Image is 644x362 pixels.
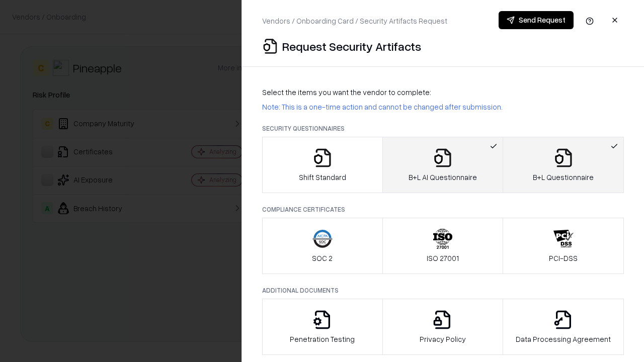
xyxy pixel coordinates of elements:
button: B+L AI Questionnaire [382,137,504,193]
button: B+L Questionnaire [503,137,624,193]
p: Vendors / Onboarding Card / Security Artifacts Request [262,16,447,26]
button: Send Request [499,11,574,29]
button: Privacy Policy [382,299,504,355]
button: Data Processing Agreement [503,299,624,355]
p: Shift Standard [299,172,346,183]
button: PCI-DSS [503,218,624,274]
p: Penetration Testing [290,334,355,344]
p: Data Processing Agreement [516,334,611,344]
p: ISO 27001 [427,253,459,263]
p: Note: This is a one-time action and cannot be changed after submission. [262,102,624,112]
button: Penetration Testing [262,299,383,355]
p: Compliance Certificates [262,205,624,214]
p: Request Security Artifacts [282,38,421,54]
p: B+L AI Questionnaire [409,172,477,183]
button: ISO 27001 [382,218,504,274]
p: B+L Questionnaire [533,172,594,183]
p: PCI-DSS [549,253,578,263]
p: SOC 2 [312,253,333,263]
button: SOC 2 [262,218,383,274]
p: Select the items you want the vendor to complete: [262,87,624,98]
p: Security Questionnaires [262,124,624,133]
button: Shift Standard [262,137,383,193]
p: Privacy Policy [420,334,466,344]
p: Additional Documents [262,286,624,295]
